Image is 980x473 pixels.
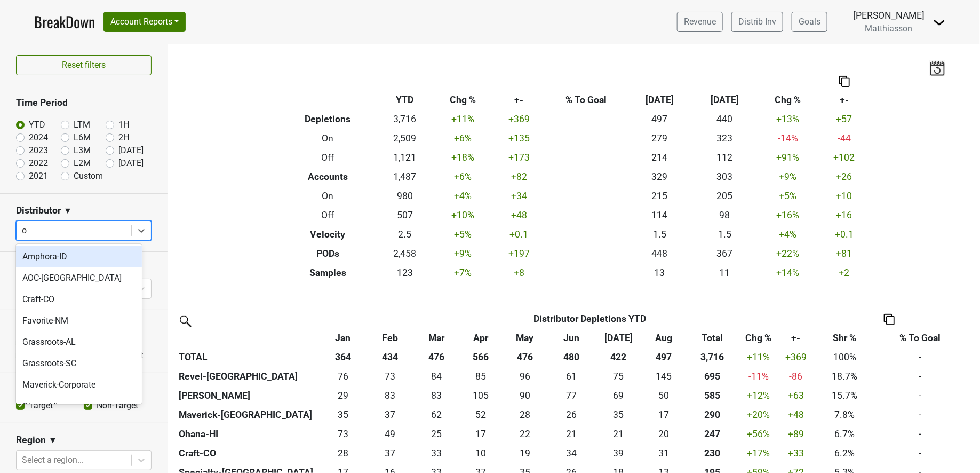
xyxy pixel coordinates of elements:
td: 21.1 [595,424,642,444]
td: 1,487 [378,167,433,186]
div: 83 [416,389,457,403]
div: 31 [644,446,683,460]
th: Chg % [758,90,818,109]
label: 1H [118,119,129,131]
th: 566 [460,348,501,367]
td: +11 % [432,109,493,129]
td: +5 % [432,225,493,244]
div: Ohana-HI [16,396,142,417]
td: 69.416 [595,386,642,405]
img: filter [176,312,193,329]
th: Jul: activate to sort column ascending [595,328,642,348]
td: +0.1 [818,225,870,244]
td: 11 [692,263,758,282]
td: +197 [493,244,545,263]
span: +369 [785,352,807,362]
div: Amphora-ID [16,246,142,267]
label: L3M [74,144,91,157]
td: 19.59 [642,424,686,444]
td: +4 % [432,186,493,206]
td: 84.418 [413,367,460,386]
td: 2,509 [378,129,433,148]
div: 76 [322,369,364,383]
th: % To Goal: activate to sort column ascending [876,328,965,348]
td: 440 [692,109,758,129]
th: Distributor Depletions YTD [366,309,814,328]
th: TOTAL [176,348,320,367]
a: Goals [792,12,827,32]
td: - [876,444,965,463]
td: 49.5 [642,386,686,405]
th: +-: activate to sort column ascending [778,328,814,348]
td: 100% [814,348,876,367]
td: +26 [818,167,870,186]
td: +7 % [432,263,493,282]
th: [PERSON_NAME] [176,386,320,405]
td: 16.749 [642,405,686,424]
td: +56 % [739,424,778,444]
div: 49 [369,427,411,441]
td: +81 [818,244,870,263]
th: Off [278,148,378,167]
div: 90 [504,389,546,403]
img: Dropdown Menu [933,16,946,29]
td: 303 [692,167,758,186]
div: 84 [416,369,457,383]
th: 476 [413,348,460,367]
div: Favorite-NM [16,310,142,332]
td: 1.5 [627,225,692,244]
td: 74.75 [595,367,642,386]
td: 205 [692,186,758,206]
span: ▼ [63,204,72,217]
td: +10 % [432,206,493,225]
th: Depletions [278,109,378,129]
td: +6 % [432,167,493,186]
td: 16.92 [460,424,501,444]
td: +8 [493,263,545,282]
img: last_updated_date [929,60,945,75]
td: 72.59 [320,424,366,444]
th: 247.200 [686,424,739,444]
div: -86 [781,369,811,383]
td: 51.669 [460,405,501,424]
div: 247 [688,427,736,441]
td: 32.5 [413,444,460,463]
td: 36.917 [366,444,413,463]
div: 37 [369,446,411,460]
div: 96 [504,369,546,383]
td: 89.999 [501,386,548,405]
div: 75 [597,369,639,383]
td: 19 [501,444,548,463]
label: 2024 [29,131,48,144]
td: 2,458 [378,244,433,263]
td: +9 % [432,244,493,263]
td: 15.7% [814,386,876,405]
td: 6.2% [814,444,876,463]
div: 34 [551,446,593,460]
td: 3,716 [378,109,433,129]
label: 2023 [29,144,48,157]
td: 6.7% [814,424,876,444]
div: 21 [597,427,639,441]
div: 83 [369,389,411,403]
label: [DATE] [118,157,144,170]
th: 585.167 [686,386,739,405]
td: +4 % [758,225,818,244]
th: Accounts [278,167,378,186]
td: - [876,405,965,424]
th: May: activate to sort column ascending [501,328,548,348]
td: +16 [818,206,870,225]
td: 34.584 [320,405,366,424]
div: 20 [644,427,683,441]
td: +14 % [758,263,818,282]
th: Apr: activate to sort column ascending [460,328,501,348]
td: 72.75 [366,367,413,386]
td: 448 [627,244,692,263]
td: - [876,348,965,367]
div: 290 [688,408,736,422]
div: +48 [781,408,811,422]
td: +48 [493,206,545,225]
div: 73 [322,427,364,441]
button: Account Reports [103,12,186,32]
div: 52 [463,408,499,422]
